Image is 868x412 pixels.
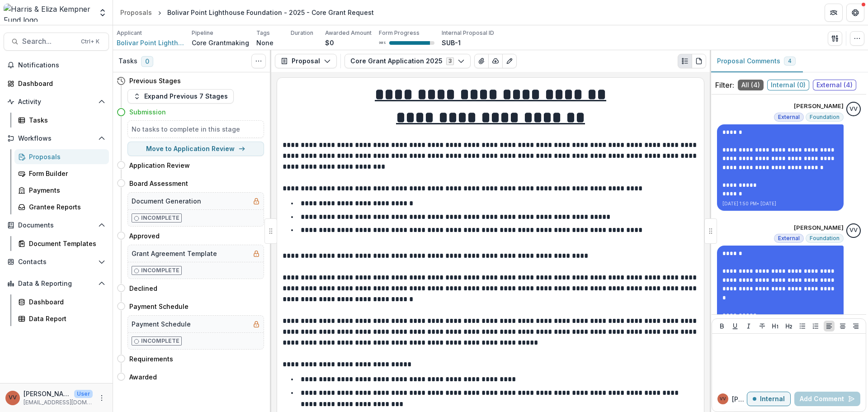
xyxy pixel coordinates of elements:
button: Bold [717,321,727,331]
h5: No tasks to complete in this stage [132,124,260,134]
button: PDF view [692,54,706,68]
button: Heading 2 [783,321,794,331]
span: Documents [18,222,94,229]
span: Search... [22,37,75,46]
div: Payments [29,185,102,195]
button: Internal [747,392,791,406]
div: Grantee Reports [29,202,102,212]
p: [PERSON_NAME] [24,389,71,398]
span: External [778,114,800,120]
p: [PERSON_NAME] [794,223,844,232]
button: Align Right [850,321,861,331]
p: $0 [325,38,334,47]
div: Tasks [29,115,102,125]
span: Foundation [810,235,840,242]
a: Bolivar Point Lighthouse Foundation [117,38,184,47]
h5: Document Generation [132,196,201,206]
span: Workflows [18,135,94,142]
p: User [74,390,93,398]
p: 90 % [379,40,386,46]
p: Incomplete [141,266,179,275]
h4: Board Assessment [129,179,188,188]
a: Proposals [117,6,156,19]
button: View Attached Files [474,54,489,68]
p: SUB-1 [442,38,461,47]
a: Payments [14,183,109,198]
span: External [778,235,800,242]
button: Italicize [743,321,754,331]
button: Core Grant Application 20253 [344,54,471,68]
h4: Declined [129,284,157,293]
a: Tasks [14,113,109,128]
p: Incomplete [141,337,179,345]
p: [EMAIL_ADDRESS][DOMAIN_NAME] [24,398,93,407]
button: Align Center [837,321,848,331]
span: Foundation [810,114,840,120]
button: Open Workflows [4,131,109,146]
nav: breadcrumb [117,6,377,19]
a: Dashboard [4,76,109,91]
div: Ctrl + K [79,37,101,47]
a: Data Report [14,311,109,326]
p: Awarded Amount [325,29,372,37]
a: Grantee Reports [14,199,109,214]
div: Document Templates [29,239,102,248]
button: Open Activity [4,95,109,109]
div: Proposals [29,152,102,161]
h4: Awarded [129,372,157,382]
div: Form Builder [29,169,102,178]
p: Applicant [117,29,142,37]
h4: Application Review [129,161,190,170]
span: External ( 4 ) [813,80,856,90]
h5: Grant Agreement Template [132,249,217,258]
button: Proposal [275,54,337,68]
button: Toggle View Cancelled Tasks [251,54,266,68]
p: Incomplete [141,214,179,222]
button: Plaintext view [678,54,692,68]
h4: Approved [129,231,160,241]
p: Pipeline [192,29,213,37]
button: Move to Application Review [127,142,264,156]
p: Internal [760,395,785,403]
button: Align Left [824,321,835,331]
button: Open entity switcher [96,4,109,22]
p: [PERSON_NAME] [732,394,747,404]
span: Contacts [18,258,94,266]
p: Core Grantmaking [192,38,249,47]
a: Proposals [14,149,109,164]
p: Filter: [715,80,734,90]
span: All ( 4 ) [738,80,764,90]
h4: Submission [129,107,166,117]
h5: Payment Schedule [132,319,191,329]
span: Activity [18,98,94,106]
button: Expand Previous 7 Stages [127,89,234,104]
h4: Payment Schedule [129,302,189,311]
button: Bullet List [797,321,808,331]
div: Proposals [120,8,152,17]
p: Duration [291,29,313,37]
div: Bolivar Point Lighthouse Foundation - 2025 - Core Grant Request [167,8,374,17]
p: [PERSON_NAME] [794,102,844,111]
div: Vivian Victoria [9,395,17,401]
div: Dashboard [29,297,102,307]
span: 4 [788,58,792,64]
button: Open Documents [4,218,109,232]
span: 0 [141,56,153,67]
button: Ordered List [810,321,821,331]
a: Dashboard [14,294,109,309]
div: Vivian Victoria [720,397,726,401]
h3: Tasks [118,57,137,65]
button: Proposal Comments [710,50,803,72]
div: Data Report [29,314,102,323]
p: Internal Proposal ID [442,29,494,37]
div: Vivian Victoria [849,106,858,112]
span: Data & Reporting [18,280,94,288]
div: Vivian Victoria [849,227,858,233]
button: Open Data & Reporting [4,276,109,291]
button: More [96,393,107,403]
span: Internal ( 0 ) [767,80,809,90]
button: Underline [730,321,741,331]
button: Add Comment [794,392,860,406]
a: Document Templates [14,236,109,251]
